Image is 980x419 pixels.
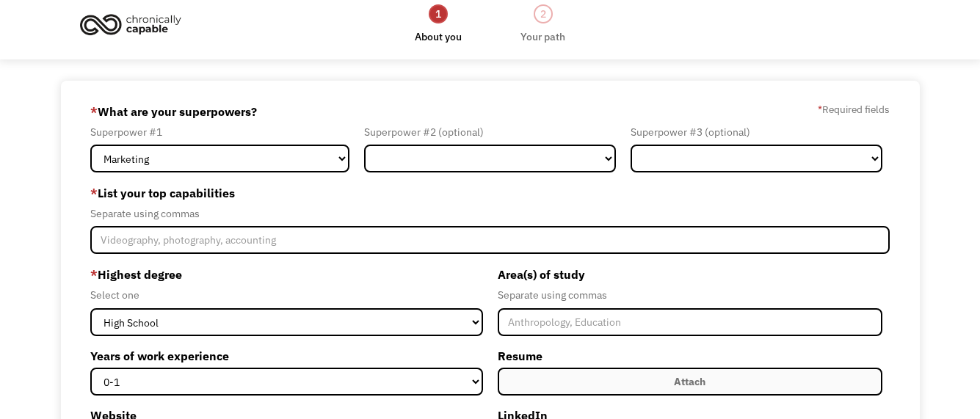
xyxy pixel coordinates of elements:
a: 1About you [415,3,462,45]
input: Videography, photography, accounting [90,226,890,254]
label: What are your superpowers? [90,100,257,123]
img: Chronically Capable logo [76,8,186,40]
div: Separate using commas [90,205,890,222]
div: Separate using commas [498,286,883,304]
div: Select one [90,286,483,304]
div: 2 [534,4,553,23]
div: Your path [520,28,565,45]
div: Attach [674,373,705,390]
a: 2Your path [520,3,565,45]
label: List your top capabilities [90,181,890,205]
div: About you [415,28,462,45]
label: Resume [498,344,883,368]
label: Attach [498,368,883,396]
label: Years of work experience [90,344,483,368]
div: Superpower #2 (optional) [364,123,616,141]
label: Area(s) of study [498,263,883,286]
div: Superpower #1 [90,123,349,141]
div: 1 [429,4,448,23]
input: Anthropology, Education [498,308,883,336]
label: Required fields [818,101,890,118]
div: Superpower #3 (optional) [631,123,882,141]
label: Highest degree [90,263,483,286]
